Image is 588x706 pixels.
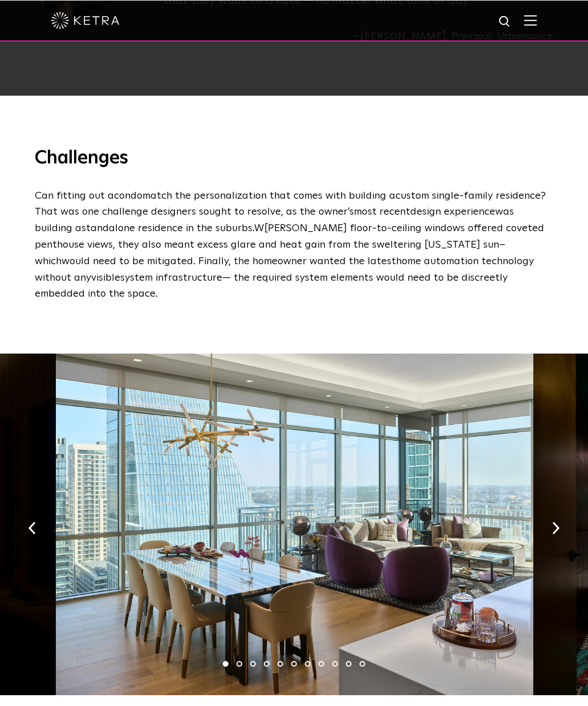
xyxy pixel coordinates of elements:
span: match the personalization that comes with building a [142,190,395,200]
span: Can fitting out a [35,190,114,200]
span: design experience [410,206,495,216]
img: search icon [498,14,512,28]
span: – which [35,239,505,266]
img: arrow-left-black.svg [28,522,36,534]
span: home automation technology without any [35,256,534,282]
span: visible [91,272,120,282]
span: most recent [354,206,410,216]
span: [PERSON_NAME] floor-to-ceiling windows offered coveted penthouse views, they also meant excess gl... [35,223,544,249]
span: system infrastructure— the required system elements would need to be discreetly embedded into the... [35,272,508,299]
img: Hamburger%20Nav.svg [524,14,537,25]
span: condo [114,190,142,200]
img: ketra-logo-2019-white [51,11,120,28]
span: would need to be mitigated. Finally, the homeowner wanted the latest [62,256,396,266]
span: W [254,223,264,233]
h3: Challenges [35,146,553,170]
img: arrow-right-black.svg [552,522,560,534]
span: standalone residence in the suburbs. [81,223,254,233]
